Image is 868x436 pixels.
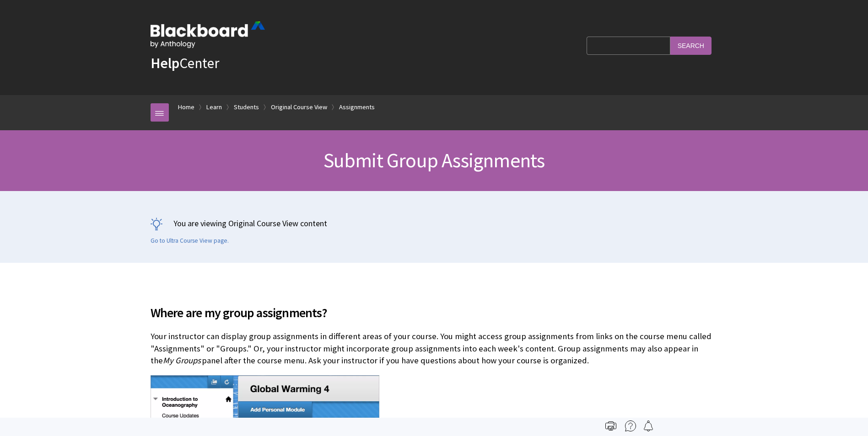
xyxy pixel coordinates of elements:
[339,101,375,113] a: Assignments
[151,330,718,367] p: Your instructor can display group assignments in different areas of your course. You might access...
[234,101,259,113] a: Students
[151,292,718,322] h2: Where are my group assignments?
[151,21,265,48] img: Blackboard by Anthology
[151,54,219,72] a: HelpCenter
[271,101,327,113] a: Original Course View
[625,420,636,431] img: More help
[605,420,616,431] img: Print
[178,101,194,113] a: Home
[323,148,545,173] span: Submit Group Assignments
[643,420,654,431] img: Follow this page
[206,101,222,113] a: Learn
[670,37,712,54] input: Search
[163,355,201,366] span: My Groups
[151,54,179,72] strong: Help
[151,237,229,245] a: Go to Ultra Course View page.
[151,218,718,229] p: You are viewing Original Course View content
